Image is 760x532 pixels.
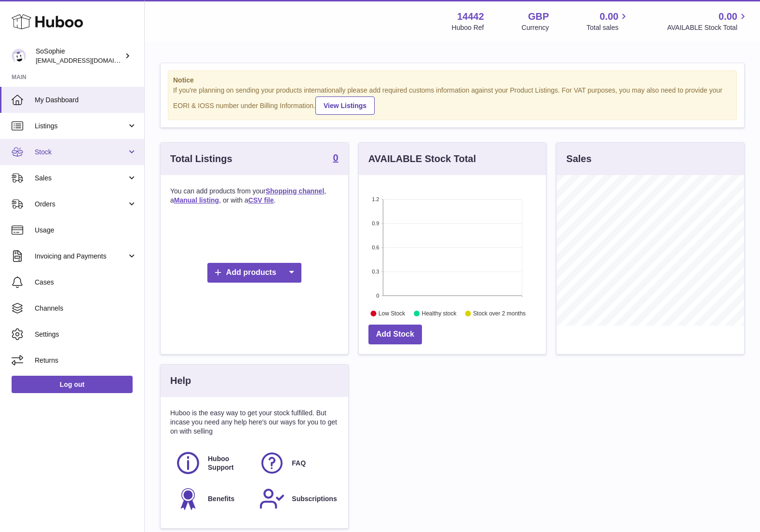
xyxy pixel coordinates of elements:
a: Huboo Support [175,450,249,476]
text: 0.3 [372,269,379,274]
span: [EMAIL_ADDRESS][DOMAIN_NAME] [36,56,142,64]
span: Listings [35,122,127,131]
text: Stock over 2 months [473,310,526,317]
div: Currency [522,23,549,32]
div: SoSophie [36,47,122,65]
h3: Sales [566,152,591,165]
span: Channels [35,304,137,313]
h3: AVAILABLE Stock Total [368,152,476,165]
a: FAQ [259,450,333,476]
span: Stock [35,148,127,157]
a: Manual listing [174,196,219,204]
p: Huboo is the easy way to get your stock fulfilled. But incase you need any help here's our ways f... [170,409,339,436]
a: Benefits [175,486,249,512]
span: 0.00 [600,10,619,23]
strong: 14442 [457,10,484,23]
a: Add products [207,263,301,283]
text: Healthy stock [421,310,457,317]
h3: Help [170,374,191,387]
span: Sales [35,174,127,183]
span: Subscriptions [292,494,337,504]
span: 0.00 [719,10,737,23]
span: Returns [35,356,137,365]
text: 0.6 [372,245,379,250]
a: 0.00 AVAILABLE Stock Total [667,10,748,32]
span: Huboo Support [208,454,248,473]
a: Subscriptions [259,486,333,512]
span: FAQ [292,459,306,468]
img: info@thebigclick.co.uk [12,49,26,63]
text: 1.2 [372,196,379,202]
text: 0.9 [372,220,379,226]
a: Add Stock [368,325,422,344]
span: Settings [35,330,137,339]
strong: 0 [333,153,339,163]
a: 0.00 Total sales [586,10,629,32]
span: Usage [35,226,137,235]
div: Huboo Ref [452,23,484,32]
strong: Notice [173,76,732,85]
a: CSV file [248,196,274,204]
span: Cases [35,278,137,287]
span: My Dashboard [35,95,137,105]
span: Total sales [586,23,629,32]
span: Orders [35,200,127,209]
a: Log out [12,376,133,393]
p: You can add products from your , a , or with a . [170,187,339,205]
span: AVAILABLE Stock Total [667,23,748,32]
div: If you're planning on sending your products internationally please add required customs informati... [173,86,732,115]
a: Shopping channel [266,187,324,195]
span: Invoicing and Payments [35,252,127,261]
strong: GBP [528,10,549,23]
a: 0 [333,153,339,164]
text: Low Stock [379,310,406,317]
span: Benefits [208,494,234,504]
a: View Listings [315,96,375,115]
h3: Total Listings [170,152,232,165]
text: 0 [376,293,379,299]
